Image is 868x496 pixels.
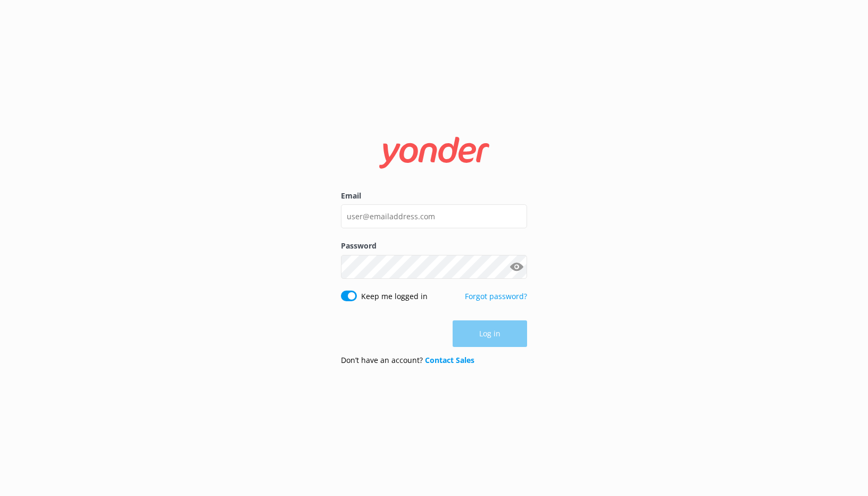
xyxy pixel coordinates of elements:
[465,291,527,301] a: Forgot password?
[361,291,428,302] label: Keep me logged in
[341,354,474,366] p: Don’t have an account?
[341,240,527,252] label: Password
[341,204,527,228] input: user@emailaddress.com
[506,256,527,277] button: Show password
[341,190,527,202] label: Email
[425,355,474,365] a: Contact Sales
